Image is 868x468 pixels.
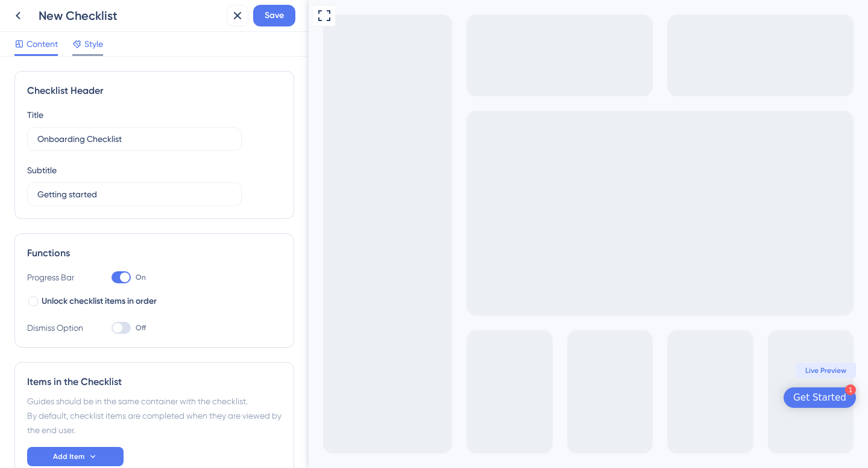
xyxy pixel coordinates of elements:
[27,84,281,98] div: Checklist Header
[27,394,281,437] div: Guides should be in the same container with the checklist. By default, checklist items are comple...
[27,37,58,51] span: Content
[27,375,281,389] div: Items in the Checklist
[536,384,547,395] div: 1
[39,7,222,24] div: New Checklist
[136,272,146,282] span: On
[27,447,124,466] button: Add Item
[27,163,57,177] div: Subtitle
[265,8,284,23] span: Save
[53,452,84,461] span: Add Item
[84,37,103,51] span: Style
[136,323,146,333] span: Off
[27,270,87,285] div: Progress Bar
[37,132,231,146] input: Header 1
[27,321,87,335] div: Dismiss Option
[253,5,295,26] button: Save
[485,392,538,404] div: Get Started
[42,294,157,309] span: Unlock checklist items in order
[37,188,231,201] input: Header 2
[27,246,281,260] div: Functions
[497,366,538,375] span: Live Preview
[27,108,43,122] div: Title
[475,387,547,408] div: Open Get Started checklist, remaining modules: 1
